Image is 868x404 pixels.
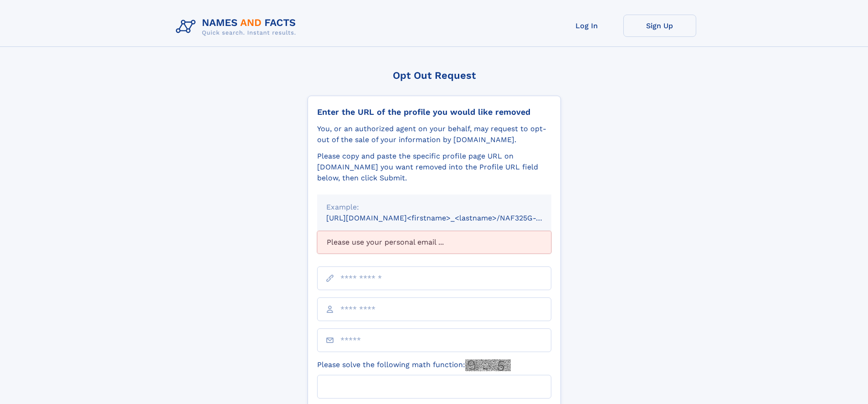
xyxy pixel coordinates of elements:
div: Please use your personal email ... [317,231,551,254]
div: Please copy and paste the specific profile page URL on [DOMAIN_NAME] you want removed into the Pr... [317,151,551,184]
div: Opt Out Request [308,70,561,81]
label: Please solve the following math function: [317,359,511,371]
div: Example: [326,202,542,213]
small: [URL][DOMAIN_NAME]<firstname>_<lastname>/NAF325G-xxxxxxxx [326,214,569,222]
img: Logo Names and Facts [172,15,303,39]
a: Log In [550,15,623,37]
div: You, or an authorized agent on your behalf, may request to opt-out of the sale of your informatio... [317,123,551,145]
div: Enter the URL of the profile you would like removed [317,107,551,117]
a: Sign Up [623,15,696,37]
